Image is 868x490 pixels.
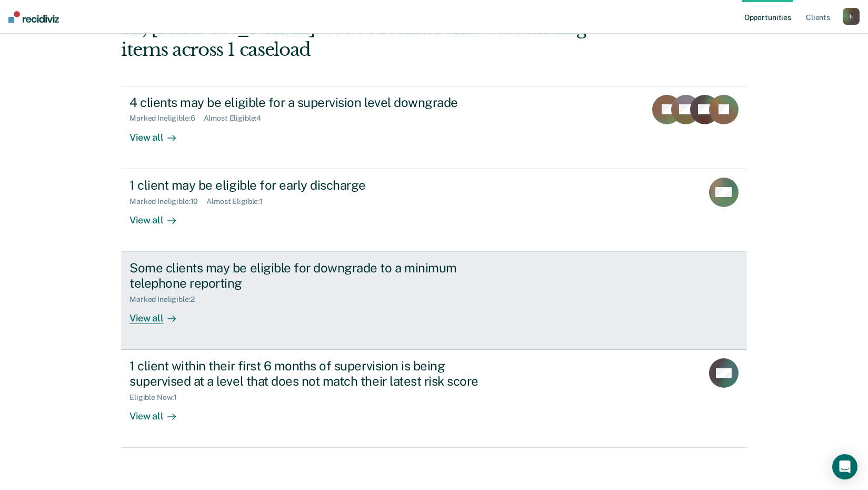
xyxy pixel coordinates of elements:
div: Hi, [PERSON_NAME]. We’ve found some outstanding items across 1 caseload [121,17,622,61]
a: Some clients may be eligible for downgrade to a minimum telephone reportingMarked Ineligible:2Vie... [121,252,747,350]
div: Eligible Now : 1 [129,393,185,402]
a: 1 client may be eligible for early dischargeMarked Ineligible:10Almost Eligible:1View all [121,169,747,252]
div: Marked Ineligible : 6 [129,114,203,123]
button: h [843,8,860,25]
div: View all [129,303,188,324]
div: View all [129,401,188,422]
div: View all [129,123,188,143]
div: View all [129,205,188,226]
div: 1 client may be eligible for early discharge [129,178,499,193]
div: Marked Ineligible : 10 [129,197,206,206]
a: 1 client within their first 6 months of supervision is being supervised at a level that does not ... [121,350,747,448]
div: 1 client within their first 6 months of supervision is being supervised at a level that does not ... [129,358,499,389]
div: Some clients may be eligible for downgrade to a minimum telephone reporting [129,260,499,291]
div: Marked Ineligible : 2 [129,295,203,304]
div: Almost Eligible : 4 [204,114,270,123]
img: Recidiviz [8,11,59,23]
div: Almost Eligible : 1 [206,197,271,206]
div: 4 clients may be eligible for a supervision level downgrade [129,95,499,110]
a: 4 clients may be eligible for a supervision level downgradeMarked Ineligible:6Almost Eligible:4Vi... [121,86,747,169]
div: Open Intercom Messenger [832,454,857,479]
